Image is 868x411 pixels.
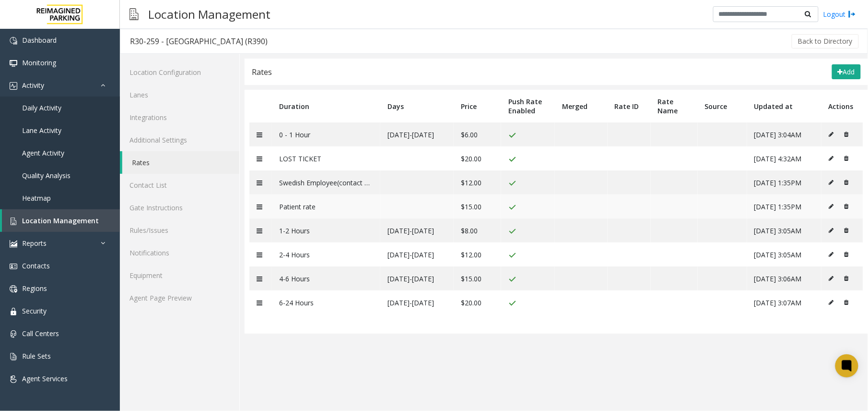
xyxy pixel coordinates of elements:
span: Call Centers [22,329,59,338]
span: Regions [22,284,47,293]
span: Lane Activity [22,126,61,135]
span: Heatmap [22,193,51,203]
button: Add [832,64,861,80]
img: pageIcon [129,2,139,26]
span: Security [22,306,47,315]
td: [DATE] 3:05AM [747,218,821,242]
a: Contact List [120,174,239,196]
td: 0 - 1 Hour [272,122,380,146]
td: [DATE] 3:07AM [747,290,821,314]
img: 'icon' [10,330,17,338]
td: $15.00 [454,194,501,218]
th: Days [380,90,454,122]
a: Location Configuration [120,61,239,84]
td: LOST TICKET [272,146,380,170]
td: Swedish Employee(contact Swedish Parking) [272,170,380,194]
span: Agent Activity [22,148,64,157]
td: [DATE]-[DATE] [380,242,454,266]
td: 1-2 Hours [272,218,380,242]
td: $8.00 [454,218,501,242]
img: 'icon' [10,60,17,67]
span: Monitoring [22,58,56,67]
td: 2-4 Hours [272,242,380,266]
th: Source [698,90,747,122]
td: [DATE] 3:05AM [747,242,821,266]
td: [DATE]-[DATE] [380,266,454,290]
td: [DATE] 3:06AM [747,266,821,290]
span: Reports [22,239,47,248]
td: $20.00 [454,146,501,170]
td: [DATE] 3:04AM [747,122,821,146]
img: 'icon' [10,285,17,293]
a: Lanes [120,84,239,106]
td: [DATE]-[DATE] [380,290,454,314]
td: 6-24 Hours [272,290,380,314]
span: Activity [22,81,44,90]
a: Integrations [120,106,239,129]
span: Contacts [22,261,50,270]
td: [DATE] 1:35PM [747,194,821,218]
img: 'icon' [10,375,17,383]
a: Gate Instructions [120,196,239,219]
th: Push Rate Enabled [501,90,555,122]
td: $12.00 [454,242,501,266]
th: Merged [555,90,607,122]
th: Actions [821,90,863,122]
th: Rate Name [651,90,698,122]
img: 'icon' [10,218,17,225]
a: Logout [823,9,856,19]
td: [DATE] 4:32AM [747,146,821,170]
button: Back to Directory [792,34,859,48]
span: Rule Sets [22,351,51,361]
span: Quality Analysis [22,171,70,180]
img: 'icon' [10,353,17,361]
span: Agent Services [22,374,68,383]
a: Notifications [120,242,239,264]
a: Rules/Issues [120,219,239,242]
td: 4-6 Hours [272,266,380,290]
img: 'icon' [10,263,17,270]
a: Additional Settings [120,129,239,151]
td: $20.00 [454,290,501,314]
a: Equipment [120,264,239,287]
div: Rates [252,66,272,78]
div: R30-259 - [GEOGRAPHIC_DATA] (R390) [130,35,268,48]
span: Daily Activity [22,103,61,112]
img: 'icon' [10,82,17,90]
a: Rates [122,151,239,174]
td: $15.00 [454,266,501,290]
td: [DATE]-[DATE] [380,122,454,146]
img: 'icon' [10,240,17,248]
td: [DATE] 1:35PM [747,170,821,194]
td: Patient rate [272,194,380,218]
img: 'icon' [10,308,17,315]
span: Location Management [22,216,99,225]
td: $6.00 [454,122,501,146]
th: Duration [272,90,380,122]
th: Price [454,90,501,122]
a: Location Management [2,209,120,232]
h3: Location Management [143,2,275,26]
th: Rate ID [608,90,651,122]
img: 'icon' [10,37,17,45]
span: Dashboard [22,36,57,45]
td: [DATE]-[DATE] [380,218,454,242]
img: logout [848,9,856,19]
a: Agent Page Preview [120,287,239,309]
td: $12.00 [454,170,501,194]
th: Updated at [747,90,821,122]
